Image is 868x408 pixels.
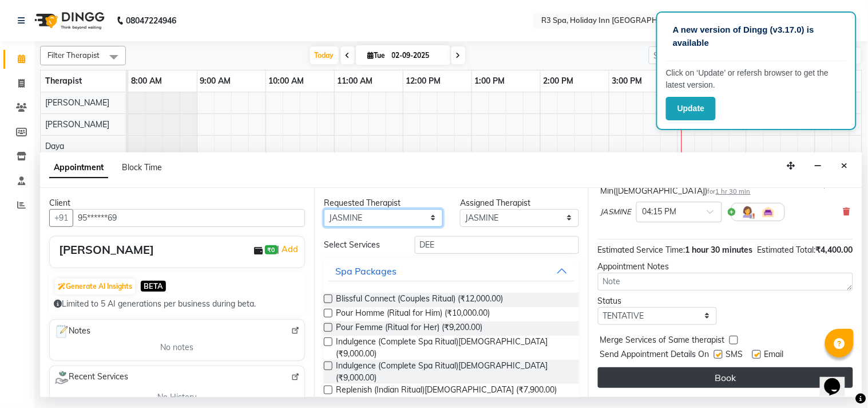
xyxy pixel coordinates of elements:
span: Estimated Total: [758,245,816,255]
div: Limited to 5 AI generations per business during beta. [54,298,300,310]
div: Requested Therapist [324,197,443,209]
span: BETA [141,281,166,292]
span: Appointment [49,158,108,178]
span: JASMINE [601,206,632,218]
span: [PERSON_NAME] [45,97,109,108]
span: Merge Services of Same therapist [600,334,725,348]
small: for [708,187,751,195]
a: Add [280,242,300,256]
button: Spa Packages [328,261,574,281]
span: Send Appointment Details On [600,348,710,363]
button: Book [598,367,853,388]
input: Search Appointment [649,46,749,64]
span: Pour Homme (Ritual for Him) (₹10,000.00) [336,307,490,321]
span: 1 hr 30 min [716,187,751,195]
div: Client [49,197,305,209]
span: Email [764,348,784,363]
span: Recent Services [54,371,128,385]
span: Estimated Service Time: [598,245,685,255]
b: 08047224946 [126,5,176,37]
div: Status [598,295,717,307]
span: ₹0 [265,245,277,254]
div: Select Services [315,239,406,251]
span: ₹4,400.00 [816,245,853,255]
span: Block Time [122,162,162,172]
a: 2:00 PM [541,73,577,89]
span: [PERSON_NAME] [45,119,109,130]
span: Today [310,46,339,64]
input: Search by Name/Mobile/Email/Code [73,209,305,227]
span: Indulgence (Complete Spa Ritual)[DEMOGRAPHIC_DATA] (₹9,000.00) [336,360,570,384]
span: Therapist [45,76,82,86]
span: SMS [726,348,743,363]
img: Interior.png [762,205,775,219]
a: 10:00 AM [266,73,307,89]
input: 2025-09-02 [389,47,446,64]
span: No History [158,391,197,403]
span: Pour Femme (Ritual for Her) (₹9,200.00) [336,321,482,336]
button: Close [837,157,853,175]
a: 11:00 AM [335,73,376,89]
iframe: chat widget [820,362,857,397]
div: Assigned Therapist [460,197,579,209]
span: Tue [365,51,389,60]
button: +91 [49,209,73,227]
p: Click on ‘Update’ or refersh browser to get the latest version. [666,67,847,91]
span: | [278,242,300,256]
p: A new version of Dingg (v3.17.0) is available [673,23,840,49]
a: 12:00 PM [403,73,444,89]
div: [PERSON_NAME] [59,241,154,258]
span: Daya [45,141,64,151]
button: Update [666,97,716,120]
span: Indulgence (Complete Spa Ritual)[DEMOGRAPHIC_DATA] (₹9,000.00) [336,336,570,360]
a: 3:00 PM [609,73,645,89]
span: 1 hour 30 minutes [685,245,753,255]
span: Replenish (Indian Ritual)[DEMOGRAPHIC_DATA] (₹7,900.00) [336,384,557,398]
span: No notes [161,342,194,354]
div: Spa Packages [335,264,397,278]
img: logo [29,5,108,37]
span: Blissful Connect (Couples Ritual) (₹12,000.00) [336,293,503,307]
a: 9:00 AM [197,73,234,89]
span: Notes [54,324,90,339]
a: 1:00 PM [472,73,508,89]
img: Hairdresser.png [741,205,755,219]
a: 8:00 AM [128,73,165,89]
input: Search by service name [415,236,579,254]
button: Generate AI Insights [55,278,135,295]
div: Appointment Notes [598,261,853,273]
span: Filter Therapist [47,50,100,60]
